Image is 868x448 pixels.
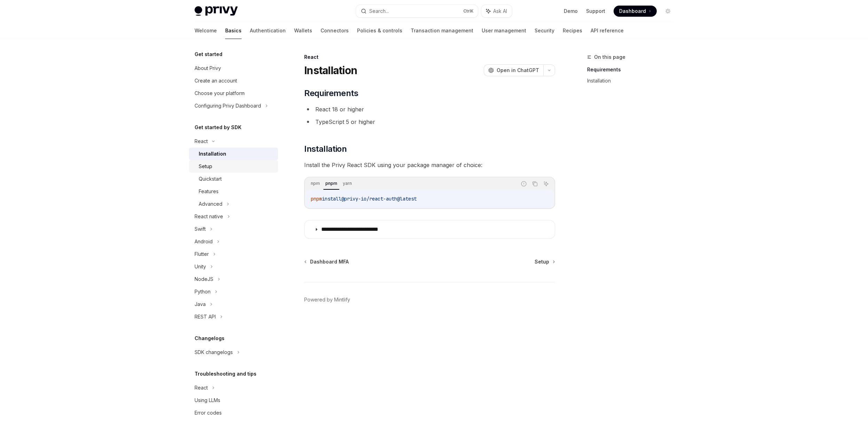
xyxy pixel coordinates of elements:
[357,22,402,39] a: Policies & controls
[535,258,554,265] a: Setup
[587,64,679,75] a: Requirements
[484,64,543,76] button: Open in ChatGPT
[195,334,224,343] h5: Changelogs
[195,102,261,110] div: Configuring Privy Dashboard
[311,196,322,202] span: pnpm
[310,258,349,265] span: Dashboard MFA
[619,8,646,15] span: Dashboard
[195,225,206,233] div: Swift
[309,179,322,188] div: npm
[304,117,555,127] li: TypeScript 5 or higher
[323,179,339,188] div: pnpm
[195,64,221,72] div: About Privy
[321,22,349,39] a: Connectors
[189,173,278,185] a: Quickstart
[542,179,551,188] button: Ask AI
[519,179,528,188] button: Report incorrect code
[199,162,212,171] div: Setup
[591,22,624,39] a: API reference
[481,5,512,17] button: Ask AI
[250,22,286,39] a: Authentication
[195,50,222,58] h5: Get started
[304,88,358,99] span: Requirements
[369,7,389,15] div: Search...
[195,262,206,271] div: Unity
[189,74,278,87] a: Create an account
[463,8,474,14] span: Ctrl K
[195,250,209,258] div: Flutter
[304,160,555,170] span: Install the Privy React SDK using your package manager of choice:
[189,407,278,419] a: Error codes
[304,64,357,77] h1: Installation
[195,137,208,146] div: React
[195,370,257,378] h5: Troubleshooting and tips
[195,237,213,246] div: Android
[304,104,555,114] li: React 18 or higher
[662,6,673,17] button: Toggle dark mode
[189,394,278,407] a: Using LLMs
[199,200,222,208] div: Advanced
[199,175,222,183] div: Quickstart
[195,22,217,39] a: Welcome
[189,160,278,173] a: Setup
[195,288,211,296] div: Python
[195,212,223,221] div: React native
[586,8,605,15] a: Support
[356,5,478,17] button: Search...CtrlK
[195,409,222,417] div: Error codes
[195,6,238,16] img: light logo
[195,89,245,97] div: Choose your platform
[195,313,216,321] div: REST API
[225,22,242,39] a: Basics
[294,22,312,39] a: Wallets
[304,54,555,61] div: React
[199,150,226,158] div: Installation
[195,384,208,392] div: React
[614,6,657,17] a: Dashboard
[535,22,554,39] a: Security
[189,87,278,100] a: Choose your platform
[195,396,220,404] div: Using LLMs
[530,179,539,188] button: Copy the contents from the code block
[189,62,278,74] a: About Privy
[304,143,347,155] span: Installation
[195,123,242,132] h5: Get started by SDK
[195,300,206,308] div: Java
[189,148,278,160] a: Installation
[563,22,582,39] a: Recipes
[482,22,526,39] a: User management
[322,196,341,202] span: install
[535,258,549,265] span: Setup
[195,77,237,85] div: Create an account
[411,22,473,39] a: Transaction management
[199,187,219,196] div: Features
[564,8,578,15] a: Demo
[305,258,349,265] a: Dashboard MFA
[341,196,417,202] span: @privy-io/react-auth@latest
[195,275,213,283] div: NodeJS
[493,8,507,15] span: Ask AI
[304,296,350,303] a: Powered by Mintlify
[341,179,354,188] div: yarn
[594,53,625,61] span: On this page
[497,67,539,74] span: Open in ChatGPT
[195,348,233,356] div: SDK changelogs
[189,185,278,198] a: Features
[587,75,679,86] a: Installation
